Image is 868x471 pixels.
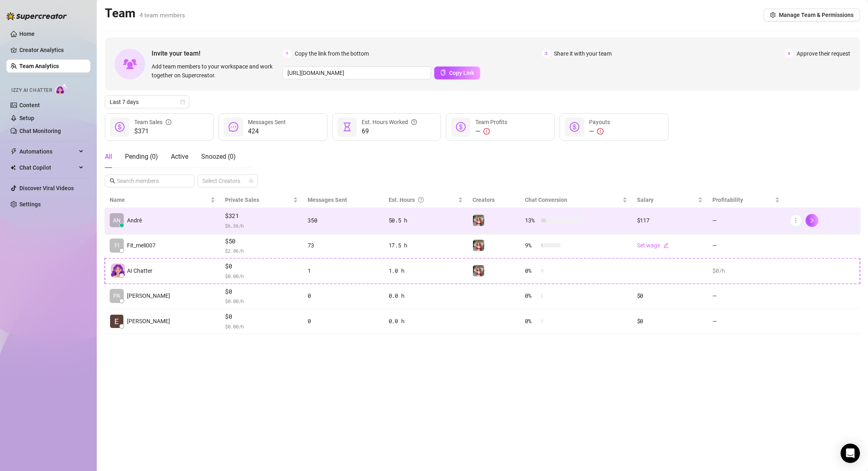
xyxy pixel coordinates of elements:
span: 13 % [525,216,538,225]
span: Messages Sent [248,119,286,125]
span: 0 % [525,291,538,300]
span: Copy the link from the bottom [295,49,369,58]
span: Chat Copilot [19,161,77,174]
input: Search members [117,176,183,185]
div: All [105,152,112,162]
a: Chat Monitoring [19,128,61,134]
span: 69 [362,127,417,136]
span: $ 0.00 /h [225,272,298,280]
td: — [708,233,785,259]
span: Last 7 days [110,96,185,108]
span: Name [110,195,209,204]
img: AI Chatter [55,83,68,95]
span: $371 [134,127,171,136]
th: Creators [468,192,520,208]
div: 1 [308,266,379,275]
span: search [110,178,115,184]
h2: Team [105,6,185,21]
span: Private Sales [225,197,259,203]
span: right [809,218,815,223]
span: PA [113,291,120,300]
span: 1 [283,49,291,58]
a: Home [19,31,35,37]
span: Automations [19,145,77,158]
span: Andrè [127,216,142,225]
div: 0.0 h [389,291,463,300]
span: 3 [785,49,793,58]
span: Payouts [589,119,610,125]
span: $ 0.00 /h [225,297,298,305]
a: Creator Analytics [19,44,84,56]
a: Content [19,102,40,108]
span: 4 team members [139,12,185,19]
button: Copy Link [434,66,480,79]
div: 0 [308,291,379,300]
span: thunderbolt [10,148,17,155]
span: exclamation-circle [597,128,604,135]
img: logo-BBDzfeDw.svg [6,12,67,20]
th: Name [105,192,220,208]
span: Profitability [712,197,743,203]
span: info-circle [166,118,171,127]
span: Manage Team & Permissions [779,12,853,18]
div: $0 [637,291,703,300]
span: $321 [225,211,298,221]
img: fit_meli007 [473,265,484,276]
div: Team Sales [134,118,171,127]
span: question-circle [418,195,424,204]
span: copy [440,70,446,75]
span: hourglass [342,122,352,132]
span: 2 [542,49,551,58]
span: 0 % [525,317,538,326]
span: $ 0.00 /h [225,322,298,330]
img: Chat Copilot [10,165,16,170]
span: calendar [180,100,185,104]
span: Approve their request [797,49,850,58]
div: 17.5 h [389,241,463,250]
div: 350 [308,216,379,225]
div: $0 /h [712,266,780,275]
span: Active [171,153,188,160]
span: Izzy AI Chatter [11,87,52,94]
span: Salary [637,197,654,203]
span: 0 % [525,266,538,275]
span: Snoozed ( 0 ) [201,153,236,160]
span: [PERSON_NAME] [127,317,170,326]
span: dollar-circle [456,122,466,132]
span: team [249,178,254,183]
td: — [708,284,785,309]
div: 1.0 h [389,266,463,275]
span: $ 2.86 /h [225,247,298,255]
span: Chat Conversion [525,197,567,203]
span: question-circle [411,118,417,127]
div: $117 [637,216,703,225]
span: more [793,218,799,223]
span: 424 [248,127,286,136]
span: setting [770,12,776,18]
img: fit_meli007 [473,215,484,226]
span: message [229,122,238,132]
span: Messages Sent [308,197,347,203]
span: exclamation-circle [483,128,490,135]
div: 73 [308,241,379,250]
a: Discover Viral Videos [19,185,74,191]
span: FI [114,241,119,250]
span: AI Chatter [127,266,152,275]
button: Manage Team & Permissions [764,8,860,21]
div: Open Intercom Messenger [841,444,860,463]
div: Pending ( 0 ) [125,152,158,162]
a: Team Analytics [19,63,59,69]
span: Invite your team! [152,48,283,58]
span: AN [113,216,121,225]
a: Setup [19,115,34,121]
span: $0 [225,261,298,271]
span: $0 [225,287,298,297]
div: 0 [308,317,379,326]
span: Add team members to your workspace and work together on Supercreator. [152,62,279,80]
span: $ 6.36 /h [225,222,298,230]
span: Copy Link [449,70,474,76]
span: Share it with your team [554,49,612,58]
div: Est. Hours Worked [362,118,417,127]
td: — [708,208,785,233]
td: — [708,309,785,334]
